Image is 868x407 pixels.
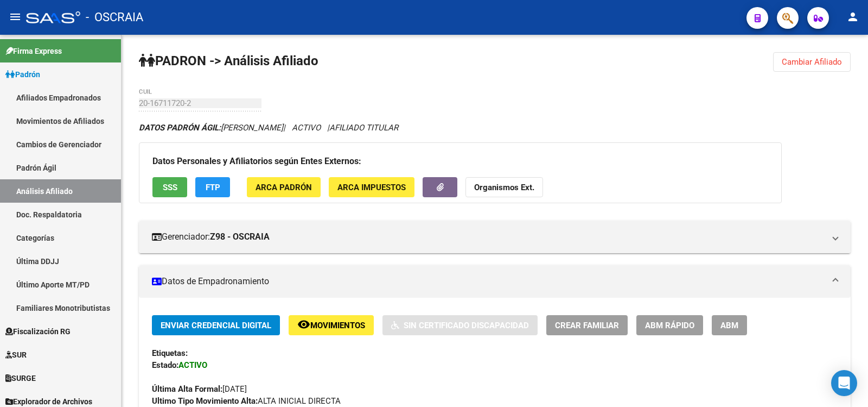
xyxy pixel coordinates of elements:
[152,231,825,243] mat-panel-title: Gerenciador:
[152,348,188,358] strong: Etiquetas:
[139,123,221,133] strong: DATOS PADRÓN ÁGIL:
[329,123,398,133] span: AFILIADO TITULAR
[636,315,703,335] button: ABM Rápido
[163,183,177,192] span: SSS
[139,221,851,253] mat-expansion-panel-header: Gerenciador:Z98 - OSCRAIA
[465,177,543,197] button: Organismos Ext.
[178,360,207,370] strong: ACTIVO
[247,177,321,197] button: ARCA Padrón
[5,349,27,361] span: SUR
[152,384,222,394] strong: Última Alta Formal:
[297,318,310,331] mat-icon: remove_red_eye
[139,123,283,133] span: [PERSON_NAME]
[139,265,851,298] mat-expansion-panel-header: Datos de Empadronamiento
[382,315,538,335] button: Sin Certificado Discapacidad
[289,315,374,335] button: Movimientos
[5,372,36,384] span: SURGE
[152,154,768,169] h3: Datos Personales y Afiliatorios según Entes Externos:
[5,325,71,337] span: Fiscalización RG
[86,5,143,29] span: - OSCRAIA
[782,57,842,67] span: Cambiar Afiliado
[337,183,406,192] span: ARCA Impuestos
[195,177,230,197] button: FTP
[831,370,857,396] div: Open Intercom Messenger
[210,231,270,243] strong: Z98 - OSCRAIA
[152,396,341,406] span: ALTA INICIAL DIRECTA
[546,315,628,335] button: Crear Familiar
[152,360,178,370] strong: Estado:
[310,321,365,330] span: Movimientos
[206,183,220,192] span: FTP
[161,321,271,330] span: Enviar Credencial Digital
[152,315,280,335] button: Enviar Credencial Digital
[846,10,859,23] mat-icon: person
[329,177,414,197] button: ARCA Impuestos
[5,68,40,80] span: Padrón
[152,396,258,406] strong: Ultimo Tipo Movimiento Alta:
[9,10,22,23] mat-icon: menu
[5,45,62,57] span: Firma Express
[773,52,851,72] button: Cambiar Afiliado
[139,53,318,68] strong: PADRON -> Análisis Afiliado
[712,315,747,335] button: ABM
[152,275,825,287] mat-panel-title: Datos de Empadronamiento
[256,183,312,192] span: ARCA Padrón
[152,384,247,394] span: [DATE]
[404,321,529,330] span: Sin Certificado Discapacidad
[645,321,694,330] span: ABM Rápido
[152,177,187,197] button: SSS
[720,321,738,330] span: ABM
[139,123,398,133] i: | ACTIVO |
[555,321,619,330] span: Crear Familiar
[474,183,534,192] strong: Organismos Ext.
